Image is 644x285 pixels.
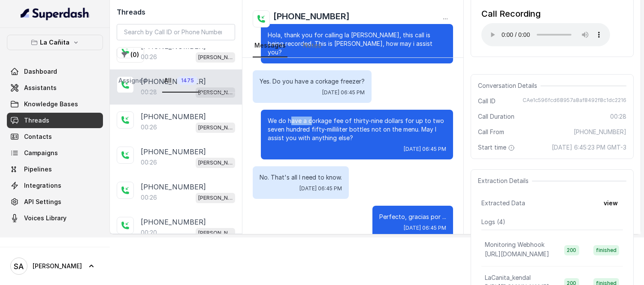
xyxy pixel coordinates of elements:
[478,81,541,90] span: Conversation Details
[14,262,24,271] text: SA
[117,47,144,63] button: (0)
[485,273,531,282] p: LaCanita_kendal
[198,123,233,132] p: [PERSON_NAME]
[7,113,103,128] a: Threads
[7,162,103,177] a: Pipelines
[117,69,148,93] a: Assigned
[198,229,233,237] p: [PERSON_NAME]
[24,181,61,190] span: Integrations
[7,194,103,210] a: API Settings
[24,67,57,76] span: Dashboard
[268,117,446,142] p: We do have a corkage fee of thirty-nine dollars for up to two seven hundred fifty-milliliter bott...
[162,69,200,93] a: All1475
[7,129,103,144] a: Contacts
[141,147,206,157] p: [PHONE_NUMBER]
[481,23,610,46] audio: Your browser does not support the audio element.
[21,7,90,21] img: light.svg
[198,194,233,202] p: [PERSON_NAME]
[24,198,61,206] span: API Settings
[7,80,103,96] a: Assistants
[33,262,82,270] span: [PERSON_NAME]
[24,214,67,222] span: Voices Library
[7,145,103,161] a: Campaigns
[523,97,626,105] span: CAe1c596fcd68957a8af8492f8c1dc2216
[481,199,525,207] span: Extracted Data
[485,240,544,249] p: Monitoring Webhook
[141,123,157,132] p: 00:26
[7,254,103,278] a: [PERSON_NAME]
[7,96,103,112] a: Knowledge Bases
[260,173,342,182] p: No. That's all I need to know.
[552,143,626,152] span: [DATE] 6:45:23 PM GMT-3
[24,116,49,125] span: Threads
[481,218,623,226] p: Logs ( 4 )
[117,24,235,40] input: Search by Call ID or Phone Number
[7,64,103,79] a: Dashboard
[485,250,549,258] span: [URL][DOMAIN_NAME]
[177,76,198,85] span: 1475
[478,177,532,185] span: Extraction Details
[24,132,52,141] span: Contacts
[198,159,233,167] p: [PERSON_NAME]
[564,245,579,255] span: 200
[299,185,342,192] span: [DATE] 06:45 PM
[117,7,235,17] h2: Threads
[24,165,52,174] span: Pipelines
[24,149,58,157] span: Campaigns
[599,195,623,211] button: view
[7,210,103,226] a: Voices Library
[478,112,514,121] span: Call Duration
[322,89,365,96] span: [DATE] 06:45 PM
[141,217,206,227] p: [PHONE_NUMBER]
[478,97,496,105] span: Call ID
[404,225,446,231] span: [DATE] 06:45 PM
[481,8,610,20] div: Call Recording
[379,213,446,221] p: Perfecto, gracias por ...
[253,34,287,57] a: Messages
[404,146,446,153] span: [DATE] 06:45 PM
[253,34,453,57] nav: Tabs
[7,35,103,50] button: La Cañita
[141,158,157,167] p: 00:26
[574,128,626,136] span: [PHONE_NUMBER]
[610,112,626,121] span: 00:28
[141,111,206,122] p: [PHONE_NUMBER]
[273,10,350,27] h2: [PHONE_NUMBER]
[7,178,103,193] a: Integrations
[478,143,517,152] span: Start time
[478,128,504,136] span: Call From
[24,100,78,108] span: Knowledge Bases
[141,182,206,192] p: [PHONE_NUMBER]
[260,77,365,86] p: Yes. Do you have a corkage freezer?
[141,228,157,237] p: 00:20
[24,84,57,92] span: Assistants
[141,193,157,202] p: 00:26
[301,34,323,57] a: Notes
[593,245,619,255] span: finished
[40,37,70,48] p: La Cañita
[117,69,235,93] nav: Tabs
